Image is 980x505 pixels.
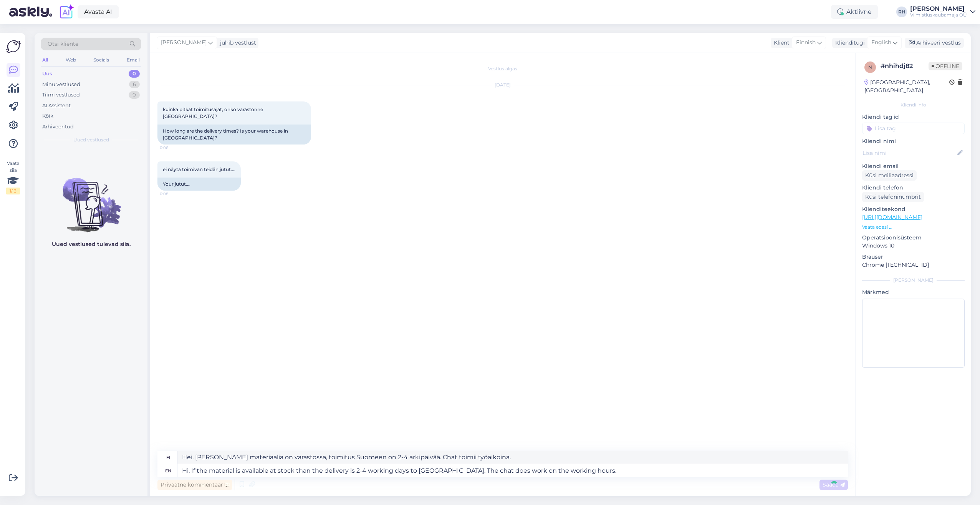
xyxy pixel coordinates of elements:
[157,65,848,72] div: Vestlus algas
[862,113,965,121] p: Kliendi tag'id
[160,191,189,197] span: 0:08
[42,70,52,78] div: Uus
[862,277,965,284] div: [PERSON_NAME]
[868,64,872,70] span: n
[862,261,965,269] p: Chrome [TECHNICAL_ID]
[217,39,256,47] div: juhib vestlust
[125,55,141,65] div: Email
[862,242,965,250] p: Windows 10
[42,112,53,120] div: Kõik
[862,184,965,192] p: Kliendi telefon
[896,7,907,17] div: RH
[862,149,956,157] input: Lisa nimi
[929,62,962,70] span: Offline
[796,38,816,47] span: Finnish
[905,38,964,48] div: Arhiveeri vestlus
[862,123,965,134] input: Lisa tag
[6,160,20,194] div: Vaata siia
[832,39,865,47] div: Klienditugi
[41,55,50,65] div: All
[157,178,241,191] div: Your jutut....
[862,170,917,181] div: Küsi meiliaadressi
[910,6,975,18] a: [PERSON_NAME]Viimistluskaubamaja OÜ
[64,55,78,65] div: Web
[58,4,74,20] img: explore-ai
[6,39,21,54] img: Askly Logo
[161,38,207,47] span: [PERSON_NAME]
[862,101,965,108] div: Kliendi info
[862,192,924,202] div: Küsi telefoninumbrit
[92,55,111,65] div: Socials
[862,288,965,296] p: Märkmed
[862,253,965,261] p: Brauser
[910,6,967,12] div: [PERSON_NAME]
[871,38,891,47] span: English
[42,102,71,110] div: AI Assistent
[6,188,20,194] div: 1 / 3
[862,234,965,242] p: Operatsioonisüsteem
[42,91,80,99] div: Tiimi vestlused
[881,61,929,71] div: # nhihdj82
[157,125,311,145] div: How long are the delivery times? Is your warehouse in [GEOGRAPHIC_DATA]?
[157,81,848,88] div: [DATE]
[862,137,965,145] p: Kliendi nimi
[831,5,878,19] div: Aktiivne
[129,70,140,78] div: 0
[771,39,790,47] div: Klient
[48,40,78,48] span: Otsi kliente
[862,214,922,221] a: [URL][DOMAIN_NAME]
[910,12,967,18] div: Viimistluskaubamaja OÜ
[864,78,949,95] div: [GEOGRAPHIC_DATA], [GEOGRAPHIC_DATA]
[129,91,140,99] div: 0
[163,106,264,119] span: kuinka pitkät toimitusajat, onko varastonne [GEOGRAPHIC_DATA]?
[35,164,147,233] img: No chats
[862,205,965,213] p: Klienditeekond
[42,81,80,88] div: Minu vestlused
[160,145,189,151] span: 0:06
[862,224,965,231] p: Vaata edasi ...
[52,240,131,248] p: Uued vestlused tulevad siia.
[163,166,235,172] span: ei näytä toimivan teidän jutut....
[129,81,140,88] div: 6
[78,5,119,18] a: Avasta AI
[73,136,109,143] span: Uued vestlused
[862,162,965,170] p: Kliendi email
[42,123,74,131] div: Arhiveeritud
